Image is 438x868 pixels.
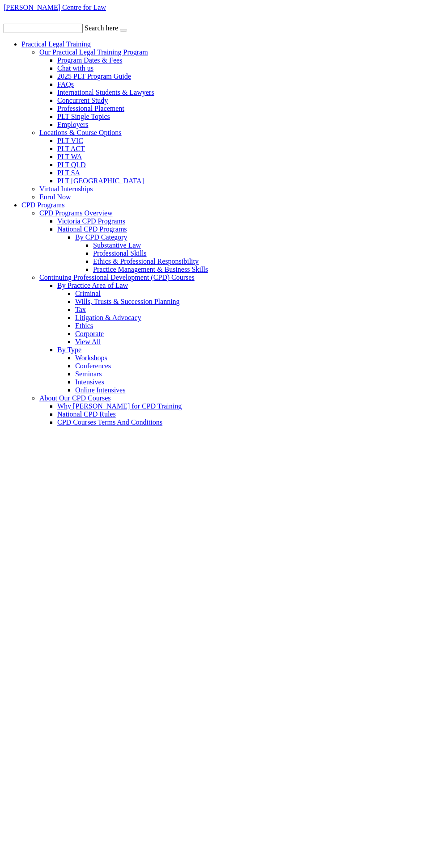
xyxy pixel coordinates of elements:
[39,274,195,281] a: Continuing Professional Development (CPD) Courses
[57,72,131,80] a: 2025 PLT Program Guide
[57,137,83,144] a: PLT VIC
[75,362,111,370] a: Conferences
[75,370,102,378] a: Seminars
[57,113,110,120] a: PLT Single Topics
[93,249,147,257] a: Professional Skills
[57,88,154,96] a: International Students & Lawyers
[57,418,162,426] a: CPD Courses Terms And Conditions
[57,64,94,72] a: Chat with us
[75,354,107,362] a: Workshops
[57,346,81,354] a: By Type
[57,169,80,177] a: PLT SA
[39,129,122,136] a: Locations & Course Options
[57,410,116,418] a: National CPD Rules
[75,378,104,386] a: Intensives
[57,145,85,152] a: PLT ACT
[57,56,122,64] a: Program Dates & Fees
[75,290,101,297] a: Criminal
[75,233,127,241] a: By CPD Category
[57,97,108,104] a: Concurrent Study
[21,40,91,48] a: Practical Legal Training
[75,298,180,305] a: Wills, Trusts & Succession Planning
[4,4,106,11] a: [PERSON_NAME] Centre for Law
[39,193,71,201] a: Enrol Now
[57,225,127,233] a: National CPD Programs
[75,322,93,329] a: Ethics
[75,314,141,321] a: Litigation & Advocacy
[75,386,125,394] a: Online Intensives
[57,153,82,160] a: PLT WA
[75,330,104,337] a: Corporate
[75,338,101,346] a: View All
[93,241,141,249] a: Substantive Law
[39,209,113,217] a: CPD Programs Overview
[57,282,128,289] a: By Practice Area of Law
[39,394,111,402] a: About Our CPD Courses
[57,105,124,112] a: Professional Placement
[93,265,208,273] a: Practice Management & Business Skills
[93,257,199,265] a: Ethics & Professional Responsibility
[57,161,86,169] a: PLT QLD
[57,177,144,185] a: PLT [GEOGRAPHIC_DATA]
[4,12,14,22] img: call-ic
[57,121,88,128] a: Employers
[39,48,148,56] a: Our Practical Legal Training Program
[75,306,86,313] a: Tax
[21,201,64,209] a: CPD Programs
[16,13,28,22] img: mail-ic
[39,185,93,193] a: Virtual Internships
[57,80,74,88] a: FAQs
[57,217,125,225] a: Victoria CPD Programs
[85,24,118,32] label: Search here
[57,402,182,410] a: Why [PERSON_NAME] for CPD Training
